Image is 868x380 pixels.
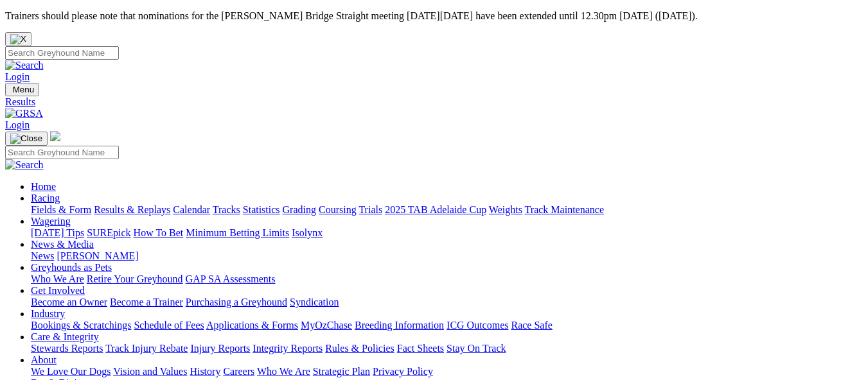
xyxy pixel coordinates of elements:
div: Care & Integrity [31,343,863,354]
a: Fact Sheets [397,343,444,354]
a: Login [5,71,30,82]
a: Results & Replays [94,204,170,215]
a: Syndication [290,297,339,307]
div: About [31,366,863,377]
a: ICG Outcomes [447,320,508,331]
a: Become a Trainer [110,297,183,307]
a: Grading [283,204,316,215]
a: Racing [31,193,60,203]
a: MyOzChase [301,320,352,331]
a: We Love Our Dogs [31,366,111,377]
a: Applications & Forms [206,320,298,331]
a: Minimum Betting Limits [186,227,289,238]
a: Care & Integrity [31,331,99,342]
div: Racing [31,204,863,216]
button: Close [5,32,31,46]
a: Breeding Information [355,320,444,331]
a: News [31,250,54,261]
div: Wagering [31,227,863,239]
a: Integrity Reports [252,343,323,354]
a: Weights [489,204,522,215]
a: Fields & Form [31,204,91,215]
a: GAP SA Assessments [186,273,276,284]
a: Schedule of Fees [134,320,204,331]
a: Purchasing a Greyhound [186,297,287,307]
input: Search [5,46,119,60]
a: Stay On Track [447,343,506,354]
a: Get Involved [31,285,85,296]
a: Trials [359,204,382,215]
p: Trainers should please note that nominations for the [PERSON_NAME] Bridge Straight meeting [DATE]... [5,10,863,22]
button: Toggle navigation [5,83,39,96]
a: Privacy Policy [373,366,433,377]
a: Vision and Values [113,366,187,377]
a: Bookings & Scratchings [31,320,131,331]
a: About [31,354,57,365]
a: Become an Owner [31,297,107,307]
a: Strategic Plan [313,366,370,377]
a: Coursing [319,204,357,215]
img: X [10,34,26,44]
a: History [190,366,220,377]
a: Wagering [31,216,71,227]
button: Toggle navigation [5,132,48,146]
img: Close [10,134,42,144]
a: Greyhounds as Pets [31,262,112,273]
a: How To Bet [134,227,184,238]
a: SUREpick [87,227,130,238]
a: Calendar [173,204,210,215]
a: Retire Your Greyhound [87,273,183,284]
a: Track Maintenance [525,204,604,215]
a: [DATE] Tips [31,227,84,238]
a: Industry [31,308,65,319]
a: Results [5,96,863,108]
a: Track Injury Rebate [105,343,188,354]
div: Greyhounds as Pets [31,273,863,285]
div: Get Involved [31,297,863,308]
span: Menu [13,85,34,94]
a: Who We Are [257,366,310,377]
div: News & Media [31,250,863,262]
a: Home [31,181,56,192]
a: Injury Reports [190,343,250,354]
a: News & Media [31,239,94,250]
div: Industry [31,320,863,331]
a: [PERSON_NAME] [57,250,138,261]
img: logo-grsa-white.png [50,131,60,141]
a: Isolynx [292,227,323,238]
img: GRSA [5,108,43,119]
a: Rules & Policies [325,343,394,354]
img: Search [5,159,44,171]
a: Tracks [213,204,240,215]
a: 2025 TAB Adelaide Cup [385,204,486,215]
a: Login [5,119,30,130]
a: Race Safe [511,320,552,331]
input: Search [5,146,119,159]
a: Statistics [243,204,280,215]
img: Search [5,60,44,71]
a: Careers [223,366,254,377]
a: Stewards Reports [31,343,103,354]
a: Who We Are [31,273,84,284]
